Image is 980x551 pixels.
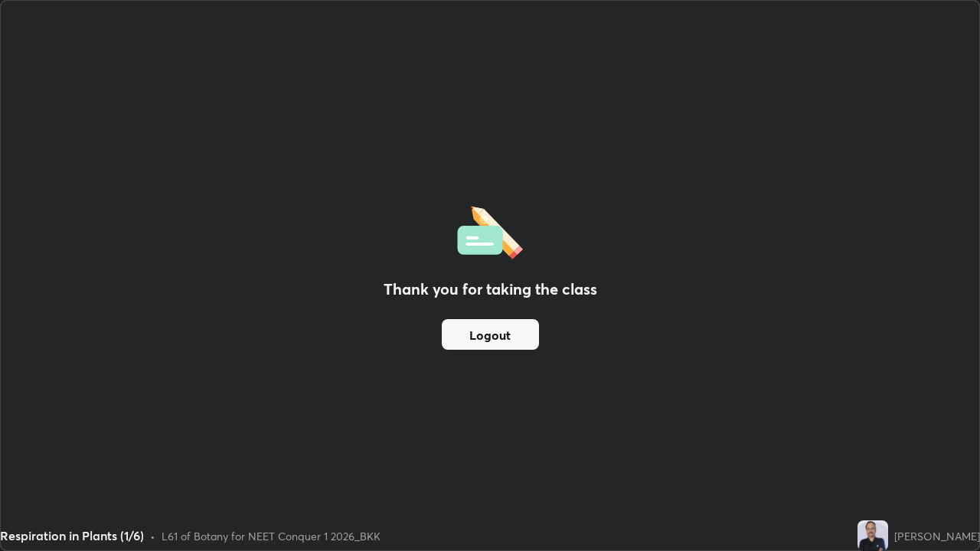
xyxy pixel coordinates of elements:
img: c22f2f72b68d4e3d9e23a0c2e36e7e3d.jpg [857,520,888,551]
h2: Thank you for taking the class [384,278,597,301]
img: offlineFeedback.1438e8b3.svg [457,201,523,259]
button: Logout [442,319,539,350]
div: • [150,528,155,544]
div: [PERSON_NAME] [894,528,980,544]
div: L61 of Botany for NEET Conquer 1 2026_BKK [162,528,381,544]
